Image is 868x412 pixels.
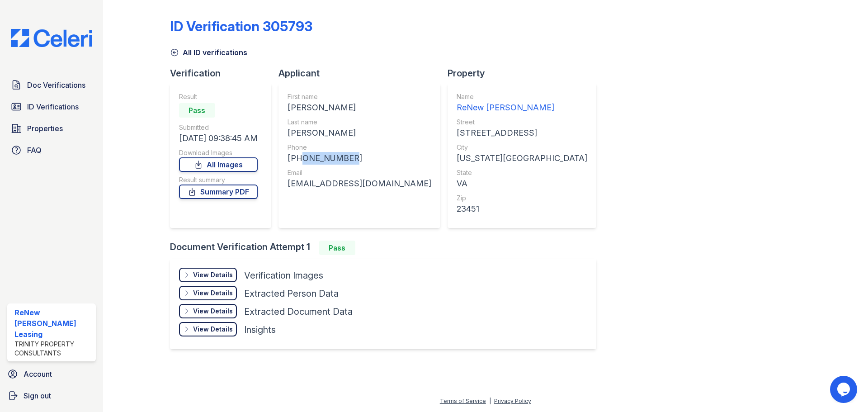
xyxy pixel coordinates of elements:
[244,305,353,318] div: Extracted Document Data
[288,101,431,114] div: [PERSON_NAME]
[457,203,587,215] div: 23451
[27,145,42,156] span: FAQ
[288,152,431,165] div: [PHONE_NUMBER]
[4,365,99,383] a: Account
[457,168,587,177] div: State
[179,175,258,185] div: Result summary
[830,376,859,403] iframe: chat widget
[27,101,79,112] span: ID Verifications
[494,398,531,404] a: Privacy Policy
[457,127,587,139] div: [STREET_ADDRESS]
[170,67,278,80] div: Verification
[24,369,52,379] span: Account
[179,148,258,157] div: Download Images
[179,157,258,172] a: All Images
[288,127,431,139] div: [PERSON_NAME]
[278,67,448,80] div: Applicant
[170,18,312,34] div: ID Verification 305793
[193,270,233,279] div: View Details
[179,92,258,101] div: Result
[14,340,92,358] div: Trinity Property Consultants
[489,398,491,404] div: |
[440,398,486,404] a: Terms of Service
[319,241,355,255] div: Pass
[457,143,587,152] div: City
[457,152,587,165] div: [US_STATE][GEOGRAPHIC_DATA]
[170,47,247,58] a: All ID verifications
[24,390,51,401] span: Sign out
[4,29,99,47] img: CE_Logo_Blue-a8612792a0a2168367f1c8372b55b34899dd931a85d93a1a3d3e32e68fde9ad4.png
[179,103,215,118] div: Pass
[288,168,431,177] div: Email
[457,118,587,127] div: Street
[288,143,431,152] div: Phone
[457,92,587,114] a: Name ReNew [PERSON_NAME]
[193,307,233,316] div: View Details
[457,101,587,114] div: ReNew [PERSON_NAME]
[27,123,63,134] span: Properties
[7,76,96,94] a: Doc Verifications
[457,177,587,190] div: VA
[244,287,339,300] div: Extracted Person Data
[457,194,587,203] div: Zip
[288,118,431,127] div: Last name
[179,123,258,132] div: Submitted
[288,92,431,101] div: First name
[193,325,233,334] div: View Details
[244,269,323,282] div: Verification Images
[14,307,92,340] div: ReNew [PERSON_NAME] Leasing
[7,141,96,159] a: FAQ
[7,98,96,116] a: ID Verifications
[179,185,258,199] a: Summary PDF
[4,387,99,405] a: Sign out
[179,132,258,145] div: [DATE] 09:38:45 AM
[448,67,604,80] div: Property
[27,80,85,90] span: Doc Verifications
[288,177,431,190] div: [EMAIL_ADDRESS][DOMAIN_NAME]
[7,119,96,137] a: Properties
[193,289,233,298] div: View Details
[170,241,604,255] div: Document Verification Attempt 1
[244,323,276,336] div: Insights
[457,92,587,101] div: Name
